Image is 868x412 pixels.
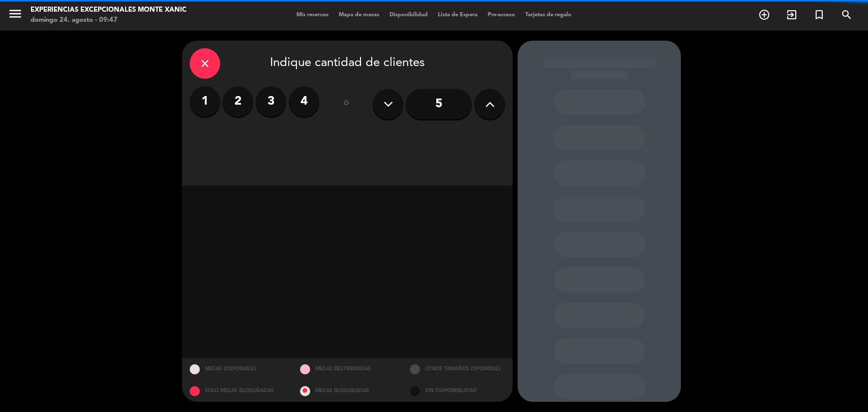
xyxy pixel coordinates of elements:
button: menu [8,6,23,25]
div: Experiencias Excepcionales Monte Xanic [31,5,187,15]
div: MESAS BLOQUEADAS [292,380,403,402]
span: BUSCAR [833,6,860,23]
i: search [841,9,853,21]
div: OTROS TAMAÑOS DIPONIBLES [402,358,513,380]
span: Mapa de mesas [334,12,384,18]
div: SIN DISPONIBILIDAD [402,380,513,402]
div: MESAS RESTRINGIDAS [292,358,403,380]
span: Mis reservas [291,12,334,18]
div: domingo 24. agosto - 09:47 [31,15,187,25]
span: Lista de Espera [433,12,483,18]
i: add_circle_outline [758,9,770,21]
div: SOLO MESAS BLOQUEADAS [182,380,292,402]
span: Tarjetas de regalo [520,12,577,18]
span: WALK IN [778,6,805,23]
label: 3 [256,86,286,117]
label: 1 [190,86,220,117]
i: turned_in_not [813,9,825,21]
i: exit_to_app [786,9,798,21]
div: ó [330,86,363,122]
label: 2 [223,86,253,117]
span: Pre-acceso [483,12,520,18]
div: Indique cantidad de clientes [190,48,505,79]
i: close [199,57,211,70]
div: MESAS DISPONIBLES [182,358,292,380]
label: 4 [289,86,319,117]
i: menu [8,6,23,21]
span: Reserva especial [805,6,833,23]
span: RESERVAR MESA [751,6,778,23]
span: Disponibilidad [384,12,433,18]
